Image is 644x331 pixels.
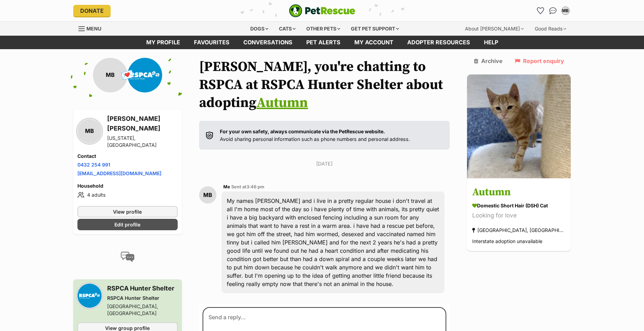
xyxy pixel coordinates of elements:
h4: Household [77,182,178,189]
a: My profile [139,36,187,49]
a: View profile [77,206,178,217]
div: MB [562,7,569,14]
a: Conversations [548,5,559,16]
div: Looking for love [472,211,566,220]
img: logo-e224e6f780fb5917bec1dbf3a21bbac754714ae5b6737aabdf751b685950b380.svg [289,4,355,17]
span: Sent at [231,184,264,189]
span: 3:46 pm [246,184,264,189]
div: MB [199,186,216,204]
a: 0432 254 991 [77,162,110,168]
img: RSPCA Hunter Shelter profile pic [128,58,162,92]
a: Adopter resources [400,36,477,49]
span: Me [223,184,230,189]
a: Autumn [256,94,308,111]
div: Get pet support [346,22,404,36]
a: Archive [474,58,503,64]
div: [US_STATE], [GEOGRAPHIC_DATA] [107,135,178,149]
p: [DATE] [199,160,450,167]
a: Edit profile [77,219,178,230]
div: MB [77,119,102,143]
div: Other pets [301,22,345,36]
a: Favourites [187,36,236,49]
p: Avoid sharing personal information such as phone numbers and personal address. [220,128,410,143]
a: [EMAIL_ADDRESS][DOMAIN_NAME] [77,170,161,176]
span: 💌 [120,68,135,82]
ul: Account quick links [535,5,571,16]
a: Help [477,36,505,49]
a: Menu [78,22,106,34]
h4: Contact [77,153,178,160]
div: My names [PERSON_NAME] and i live in a pretty regular house i don't travel at all I'm home most o... [222,191,445,293]
a: Report enquiry [515,58,564,64]
img: conversation-icon-4a6f8262b818ee0b60e3300018af0b2d0b884aa5de6e9bcb8d3d4eeb1a70a7c4.svg [121,252,134,262]
a: Autumn Domestic Short Hair (DSH) Cat Looking for love [GEOGRAPHIC_DATA], [GEOGRAPHIC_DATA] Inters... [467,179,571,251]
img: Autumn [467,74,571,178]
span: Interstate adoption unavailable [472,238,542,244]
a: Pet alerts [299,36,347,49]
img: RSPCA Hunter Shelter profile pic [77,284,102,308]
div: Domestic Short Hair (DSH) Cat [472,202,566,209]
li: 4 adults [77,191,178,199]
strong: For your own safety, always communicate via the PetRescue website. [220,128,385,134]
div: MB [93,58,128,92]
span: View profile [113,208,142,215]
a: My account [347,36,400,49]
h3: RSPCA Hunter Shelter [107,284,178,293]
img: chat-41dd97257d64d25036548639549fe6c8038ab92f7586957e7f3b1b290dea8141.svg [549,7,557,14]
span: Menu [86,26,101,32]
div: [GEOGRAPHIC_DATA], [GEOGRAPHIC_DATA] [472,225,566,235]
div: Good Reads [530,22,571,36]
h1: [PERSON_NAME], you're chatting to RSPCA at RSPCA Hunter Shelter about adopting [199,58,450,112]
h3: [PERSON_NAME] [PERSON_NAME] [107,114,178,133]
div: [GEOGRAPHIC_DATA], [GEOGRAPHIC_DATA] [107,303,178,317]
a: PetRescue [289,4,355,17]
div: About [PERSON_NAME] [460,22,529,36]
div: RSPCA Hunter Shelter [107,295,178,302]
span: Edit profile [114,221,140,228]
button: My account [560,5,571,16]
h3: Autumn [472,185,566,200]
a: conversations [236,36,299,49]
a: Favourites [535,5,546,16]
div: Dogs [245,22,273,36]
a: Donate [73,5,111,17]
div: Cats [274,22,300,36]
